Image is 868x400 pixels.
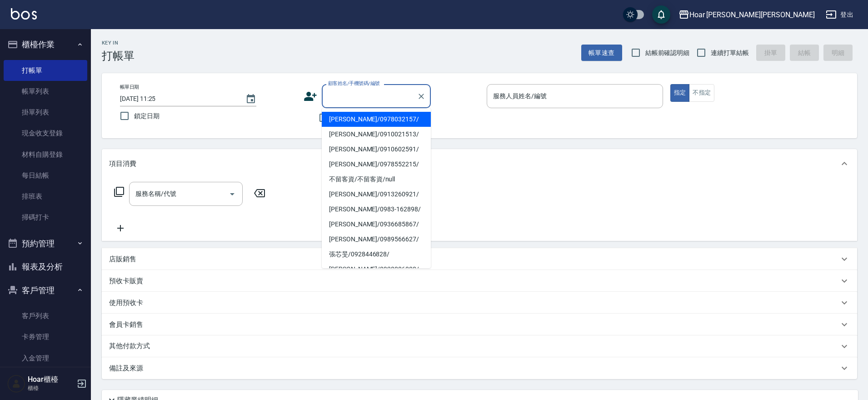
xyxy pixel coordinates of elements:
[109,320,143,330] p: 會員卡銷售
[102,248,857,270] div: 店販銷售
[240,88,262,110] button: Choose date, selected date is 2025-08-21
[109,341,155,351] p: 其他付款方式
[689,84,714,102] button: 不指定
[4,60,87,81] a: 打帳單
[4,33,87,56] button: 櫃檯作業
[4,279,87,302] button: 客戶管理
[645,48,690,58] span: 結帳前確認明細
[4,348,87,369] a: 入金管理
[28,384,74,392] p: 櫃檯
[225,187,239,201] button: Open
[102,292,857,314] div: 使用預收卡
[322,202,431,217] li: [PERSON_NAME]/0983-162898/
[102,335,857,357] div: 其他付款方式
[109,276,143,286] p: 預收卡販賣
[4,232,87,255] button: 預約管理
[322,142,431,157] li: [PERSON_NAME]/0910602591/
[328,80,380,87] label: 顧客姓名/手機號碼/編號
[415,90,428,103] button: Clear
[102,270,857,292] div: 預收卡販賣
[322,187,431,202] li: [PERSON_NAME]/0913260921/
[4,305,87,326] a: 客戶列表
[322,262,431,277] li: [PERSON_NAME]/0920006000/
[102,40,135,46] h2: Key In
[322,157,431,172] li: [PERSON_NAME]/0978552215/
[28,375,74,384] h5: Hoar櫃檯
[109,159,136,169] p: 項目消費
[102,314,857,335] div: 會員卡銷售
[675,5,818,24] button: Hoar [PERSON_NAME][PERSON_NAME]
[4,186,87,207] a: 排班表
[4,81,87,102] a: 帳單列表
[4,165,87,186] a: 每日結帳
[7,375,25,393] img: Person
[120,84,139,90] label: 帳單日期
[109,255,136,264] p: 店販銷售
[689,9,815,20] div: Hoar [PERSON_NAME][PERSON_NAME]
[11,8,37,20] img: Logo
[134,111,160,121] span: 鎖定日期
[4,326,87,347] a: 卡券管理
[4,255,87,279] button: 報表及分析
[102,149,857,178] div: 項目消費
[322,112,431,127] li: [PERSON_NAME]/0978032157/
[120,91,236,106] input: YYYY/MM/DD hh:mm
[322,232,431,247] li: [PERSON_NAME]/0989566627/
[109,364,143,373] p: 備註及來源
[109,298,143,308] p: 使用預收卡
[322,247,431,262] li: 張芯旻/0928446828/
[102,357,857,379] div: 備註及來源
[711,48,749,58] span: 連續打單結帳
[322,127,431,142] li: [PERSON_NAME]/0910021513/
[322,217,431,232] li: [PERSON_NAME]/0936685867/
[4,102,87,123] a: 掛單列表
[822,6,857,23] button: 登出
[102,50,135,62] h3: 打帳單
[4,123,87,144] a: 現金收支登錄
[4,144,87,165] a: 材料自購登錄
[670,84,690,102] button: 指定
[652,5,670,24] button: save
[581,45,622,61] button: 帳單速查
[4,207,87,228] a: 掃碼打卡
[322,172,431,187] li: 不留客資/不留客資/null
